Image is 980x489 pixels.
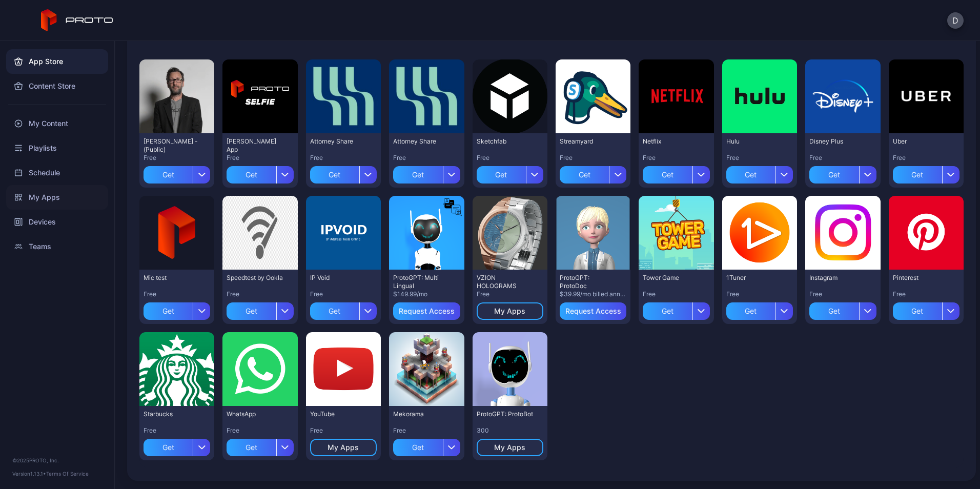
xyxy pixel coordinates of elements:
[144,274,200,282] div: Mic test
[144,302,193,320] div: Get
[6,49,108,74] a: App Store
[310,166,359,184] div: Get
[477,426,543,435] div: 300
[227,426,293,435] div: Free
[809,290,876,298] div: Free
[393,435,460,456] button: Get
[477,137,533,146] div: Sketchfab
[310,410,366,418] div: YouTube
[809,154,876,162] div: Free
[6,234,108,259] div: Teams
[809,274,866,282] div: Instagram
[393,166,442,184] div: Get
[643,137,699,146] div: Netflix
[560,302,626,320] button: Request Access
[227,298,293,320] button: Get
[144,298,210,320] button: Get
[227,410,283,418] div: WhatsApp
[643,162,709,184] button: Get
[310,274,366,282] div: IP Void
[947,12,964,29] button: D
[726,137,783,146] div: Hulu
[477,162,543,184] button: Get
[144,410,200,418] div: Starbucks
[893,162,959,184] button: Get
[6,136,108,160] a: Playlists
[643,290,709,298] div: Free
[393,410,450,418] div: Mekorama
[144,137,200,154] div: David N Persona - (Public)
[477,166,526,184] div: Get
[726,162,793,184] button: Get
[560,166,609,184] div: Get
[643,166,692,184] div: Get
[144,290,210,298] div: Free
[399,307,455,315] div: Request Access
[477,290,543,298] div: Free
[310,426,377,435] div: Free
[310,154,377,162] div: Free
[726,298,793,320] button: Get
[227,274,283,282] div: Speedtest by Ookla
[726,166,775,184] div: Get
[726,302,775,320] div: Get
[393,162,460,184] button: Get
[6,160,108,185] a: Schedule
[12,471,46,477] span: Version 1.13.1 •
[6,74,108,98] a: Content Store
[310,137,366,146] div: Attorney Share
[310,162,377,184] button: Get
[144,154,210,162] div: Free
[809,137,866,146] div: Disney Plus
[560,137,616,146] div: Streamyard
[565,307,621,315] div: Request Access
[477,274,533,290] div: VZION HOLOGRAMS
[893,298,959,320] button: Get
[893,154,959,162] div: Free
[6,185,108,210] a: My Apps
[477,302,543,320] button: My Apps
[393,290,460,298] div: $149.99/mo
[643,274,699,282] div: Tower Game
[227,290,293,298] div: Free
[144,439,193,456] div: Get
[393,426,460,435] div: Free
[144,162,210,184] button: Get
[144,166,193,184] div: Get
[560,162,626,184] button: Get
[393,137,450,146] div: Attorney Share
[809,298,876,320] button: Get
[310,439,377,456] button: My Apps
[893,302,942,320] div: Get
[6,111,108,136] a: My Content
[726,274,783,282] div: 1Tuner
[393,302,460,320] button: Request Access
[227,154,293,162] div: Free
[494,307,525,315] div: My Apps
[893,290,959,298] div: Free
[393,154,460,162] div: Free
[726,290,793,298] div: Free
[477,154,543,162] div: Free
[227,166,276,184] div: Get
[227,435,293,456] button: Get
[46,471,89,477] a: Terms Of Service
[393,439,442,456] div: Get
[477,439,543,456] button: My Apps
[893,137,949,146] div: Uber
[310,302,359,320] div: Get
[560,154,626,162] div: Free
[809,162,876,184] button: Get
[809,302,859,320] div: Get
[227,137,283,154] div: David Selfie App
[893,274,949,282] div: Pinterest
[494,443,525,452] div: My Apps
[560,290,626,298] div: $39.99/mo billed annually
[227,162,293,184] button: Get
[477,410,533,418] div: ProtoGPT: ProtoBot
